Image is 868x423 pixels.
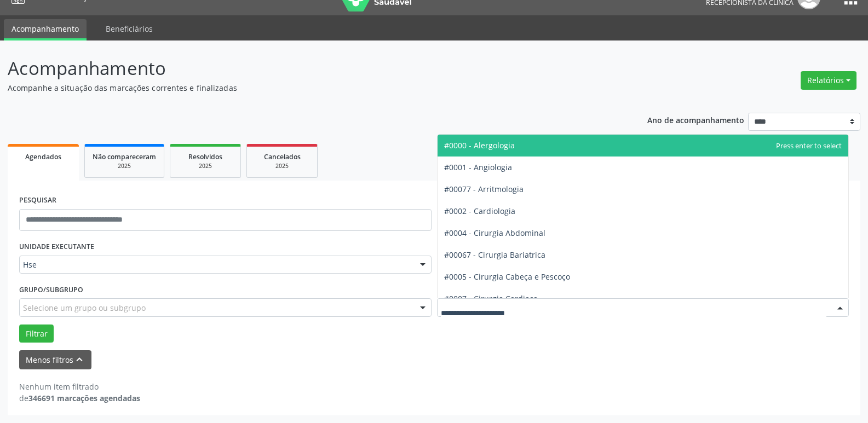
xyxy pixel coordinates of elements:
div: 2025 [255,162,309,170]
span: #0001 - Angiologia [444,162,512,172]
label: UNIDADE EXECUTANTE [19,239,94,256]
strong: 346691 marcações agendadas [28,393,140,403]
label: Grupo/Subgrupo [19,281,83,298]
p: Acompanhamento [8,55,605,82]
p: Acompanhe a situação das marcações correntes e finalizadas [8,82,605,94]
span: #0000 - Alergologia [444,140,515,150]
div: 2025 [178,162,233,170]
div: Nenhum item filtrado [19,381,140,392]
p: Ano de acompanhamento [647,113,744,126]
span: Hse [23,259,409,270]
span: Resolvidos [188,152,222,161]
a: Beneficiários [98,19,160,38]
button: Relatórios [801,71,856,90]
i: keyboard_arrow_up [73,354,85,366]
span: Cancelados [264,152,301,161]
span: #00067 - Cirurgia Bariatrica [444,250,545,260]
button: Menos filtroskeyboard_arrow_up [19,350,91,369]
div: 2025 [93,162,156,170]
span: #00077 - Arritmologia [444,184,524,194]
div: de [19,392,140,404]
a: Acompanhamento [4,19,87,40]
label: PESQUISAR [19,192,56,209]
span: Não compareceram [93,152,156,161]
button: Filtrar [19,325,54,343]
span: Selecione um grupo ou subgrupo [23,302,146,314]
span: Agendados [25,152,61,161]
span: #0007 - Cirurgia Cardiaca [444,293,538,304]
span: #0004 - Cirurgia Abdominal [444,228,545,238]
span: #0002 - Cardiologia [444,206,515,216]
span: #0005 - Cirurgia Cabeça e Pescoço [444,271,570,282]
